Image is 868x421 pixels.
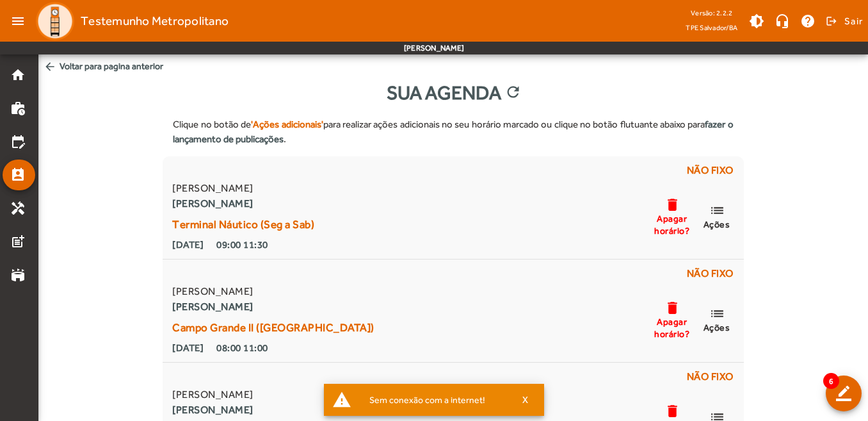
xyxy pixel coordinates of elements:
[170,369,735,387] div: Não fixo
[844,11,863,31] span: Sair
[172,402,390,418] strong: [PERSON_NAME]
[44,60,56,73] mat-icon: arrow_back
[824,12,863,31] button: Sair
[10,67,26,83] mat-icon: home
[686,5,737,21] div: Versão: 2.2.2
[38,54,868,78] span: Voltar para pagina anterior
[5,8,31,34] mat-icon: menu
[664,403,680,419] mat-icon: delete
[522,394,529,406] span: X
[172,284,374,299] span: [PERSON_NAME]
[510,394,542,406] button: X
[172,181,314,196] span: [PERSON_NAME]
[664,197,680,213] mat-icon: delete
[10,167,26,183] mat-icon: perm_contact_calendar
[172,299,374,315] strong: [PERSON_NAME]
[10,234,26,249] mat-icon: post_add
[653,316,691,339] span: Apagar horário?
[172,217,314,232] div: Terminal Náutico (Seg a Sab)
[172,196,314,211] strong: [PERSON_NAME]
[653,213,691,236] span: Apagar horário?
[170,163,735,181] div: Não fixo
[216,340,268,356] strong: 08:00 11:00
[172,320,374,335] div: Campo Grande II ([GEOGRAPHIC_DATA])
[686,21,737,34] span: TPE Salvador/BA
[10,101,26,116] mat-icon: work_history
[703,322,730,333] span: Ações
[504,83,520,103] mat-icon: refresh
[216,237,268,252] strong: 09:00 11:30
[172,340,204,356] strong: [DATE]
[664,300,680,316] mat-icon: delete
[31,2,229,40] a: Testemunho Metropolitano
[823,373,839,389] span: 6
[709,202,725,219] mat-icon: list
[81,11,229,31] span: Testemunho Metropolitano
[172,237,204,252] strong: [DATE]
[10,267,26,283] mat-icon: stadium
[36,2,74,40] img: Logo TPE
[172,387,390,402] span: [PERSON_NAME]
[709,306,725,322] mat-icon: list
[38,78,868,107] div: Sua Agenda
[163,107,743,156] div: Clique no botão de para realizar ações adicionais no seu horário marcado ou clique no botão flutu...
[170,266,735,284] div: Não fixo
[359,391,510,409] div: Sem conexão com a internet!
[332,390,351,409] mat-icon: warning
[10,201,26,216] mat-icon: handyman
[703,219,730,230] span: Ações
[251,119,323,129] strong: 'Ações adicionais'
[10,134,26,149] mat-icon: edit_calendar
[173,119,733,144] strong: fazer o lançamento de publicações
